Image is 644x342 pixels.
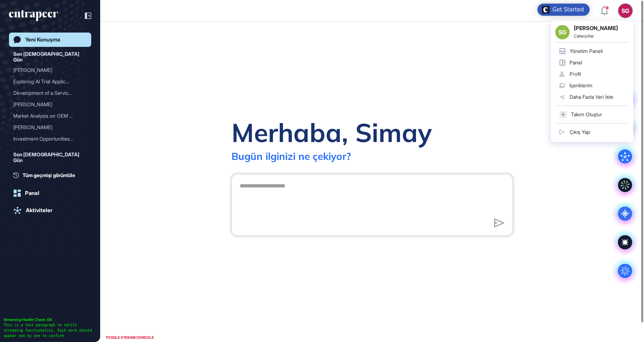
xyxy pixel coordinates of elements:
[13,133,87,145] div: Investment Opportunities in Start-Ups and OEM Manufacturing Trends in the Energy Industry
[618,4,633,18] button: SG
[13,99,81,110] div: [PERSON_NAME]
[25,36,60,43] div: Yeni Konuşma
[25,190,39,196] div: Panel
[26,207,53,214] div: Aktiviteler
[13,122,87,133] div: Reese
[13,76,87,87] div: Exploring AI Trial Applications and Innovations
[13,87,81,99] div: Development of a Service ...
[9,33,91,47] a: Yeni Konuşma
[13,76,81,87] div: Exploring AI Trial Applic...
[552,6,584,13] div: Get Started
[13,133,81,145] div: Investment Opportunities ...
[13,64,87,76] div: Reese
[13,171,91,179] a: Tüm geçmişi görüntüle
[13,99,87,110] div: Reese
[537,4,590,16] div: Open Get Started checklist
[9,10,58,21] div: entrapeer-logo
[13,150,87,165] div: Son [DEMOGRAPHIC_DATA] Gün
[13,122,81,133] div: [PERSON_NAME]
[23,171,75,179] span: Tüm geçmişi görüntüle
[13,110,81,122] div: Market Analysis on OEM So...
[9,203,91,218] a: Aktiviteler
[542,6,550,14] img: launcher-image-alternative-text
[104,333,156,342] div: TOGGLE STREAM CONSOLE
[13,64,81,76] div: [PERSON_NAME]
[13,87,87,99] div: Development of a Service Level Management Model for Consulting
[13,165,87,176] div: Talk to Reese
[231,150,351,162] div: Bugün ilginizi ne çekiyor?
[231,116,432,148] div: Merhaba, Simay
[13,165,81,176] div: Talk to [PERSON_NAME]
[13,50,87,64] div: Son [DEMOGRAPHIC_DATA] Gün
[13,110,87,122] div: Market Analysis on OEM Solutions in Mining
[9,186,91,200] a: Panel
